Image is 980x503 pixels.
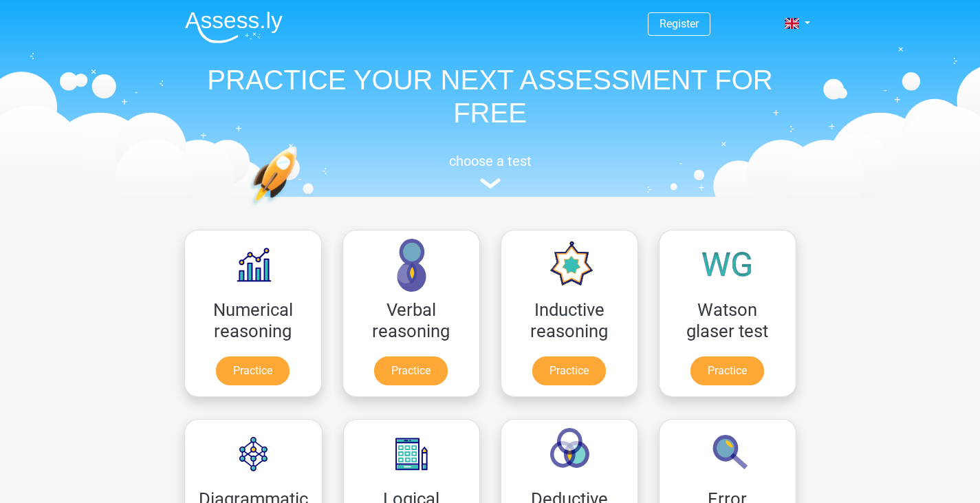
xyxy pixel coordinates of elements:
[174,153,807,169] h5: choose a test
[174,153,807,189] a: choose a test
[690,356,764,385] a: Practice
[480,178,501,189] img: assessment
[185,11,283,43] img: Assessly
[174,63,807,129] h1: PRACTICE YOUR NEXT ASSESSMENT FOR FREE
[250,146,351,270] img: practice
[660,17,699,30] a: Register
[374,356,448,385] a: Practice
[216,356,290,385] a: Practice
[532,356,606,385] a: Practice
